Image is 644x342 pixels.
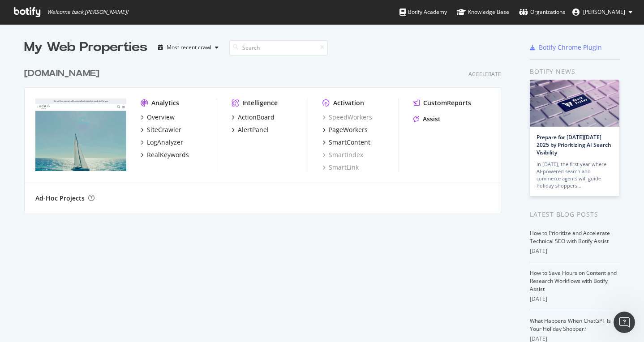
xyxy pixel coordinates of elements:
[238,113,275,122] div: ActionBoard
[530,80,619,127] img: Prepare for Black Friday 2025 by Prioritizing AI Search Visibility
[583,8,625,16] span: Anaëlle Dadar
[141,138,183,147] a: LogAnalyzer
[423,115,441,124] div: Assist
[141,150,189,159] a: RealKeywords
[468,70,501,78] div: Accelerate
[322,113,372,122] a: SpeedWorkers
[47,9,128,16] span: Welcome back, [PERSON_NAME] !
[565,5,640,19] button: [PERSON_NAME]
[539,43,602,52] div: Botify Chrome Plugin
[24,67,103,80] a: [DOMAIN_NAME]
[614,312,635,333] iframe: Intercom live chat
[154,270,168,284] button: Send a message…
[24,56,508,213] div: grid
[537,161,613,189] div: In [DATE], the first year where AI-powered search and commerce agents will guide holiday shoppers…
[537,133,611,156] a: Prepare for [DATE][DATE] 2025 by Prioritizing AI Search Visibility
[329,125,368,134] div: PageWorkers
[57,274,64,281] button: Start recording
[238,125,269,134] div: AlertPanel
[8,255,172,270] textarea: Message…
[14,76,140,85] div: Hi there! 👋
[322,138,370,147] a: SmartContent
[26,5,40,19] img: Profile image for Laura
[7,70,172,175] div: Laura says…
[157,4,173,20] div: Close
[147,113,175,122] div: Overview
[413,98,471,107] a: CustomReports
[151,98,179,107] div: Analytics
[530,43,602,52] a: Botify Chrome Plugin
[322,163,359,172] a: SmartLink
[232,125,269,134] a: AlertPanel
[322,150,363,159] a: SmartIndex
[6,4,23,21] button: go back
[14,89,140,150] div: Welcome to Botify chat support! Have a question? Reply to this message and our team will get back...
[322,125,368,134] a: PageWorkers
[14,158,85,163] div: [PERSON_NAME] • 3h ago
[423,98,471,107] div: CustomReports
[140,4,157,21] button: Home
[141,113,175,122] a: Overview
[147,150,189,159] div: RealKeywords
[155,40,222,55] button: Most recent crawl
[43,4,102,11] h1: [PERSON_NAME]
[530,269,617,293] a: How to Save Hours on Content and Research Workflows with Botify Assist
[530,229,610,245] a: How to Prioritize and Accelerate Technical SEO with Botify Assist
[457,8,509,17] div: Knowledge Base
[35,194,85,203] div: Ad-Hoc Projects
[530,247,620,255] div: [DATE]
[167,45,211,50] div: Most recent crawl
[530,67,620,77] div: Botify news
[141,125,181,134] a: SiteCrawler
[24,67,99,80] div: [DOMAIN_NAME]
[14,274,21,281] button: Upload attachment
[35,98,126,171] img: lucrin.com
[329,138,370,147] div: SmartContent
[229,40,328,56] input: Search
[232,113,275,122] a: ActionBoard
[147,138,183,147] div: LogAnalyzer
[530,295,620,303] div: [DATE]
[24,38,147,56] div: My Web Properties
[147,125,181,134] div: SiteCrawler
[43,11,83,20] p: Active 9h ago
[28,274,35,281] button: Emoji picker
[519,8,565,17] div: Organizations
[7,70,147,156] div: Hi there! 👋Welcome to Botify chat support!Have a question? Reply to this message and our team wil...
[43,274,50,281] button: Gif picker
[530,317,611,333] a: What Happens When ChatGPT Is Your Holiday Shopper?
[242,98,278,107] div: Intelligence
[333,98,364,107] div: Activation
[530,209,620,219] div: Latest Blog Posts
[413,115,441,124] a: Assist
[399,8,447,17] div: Botify Academy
